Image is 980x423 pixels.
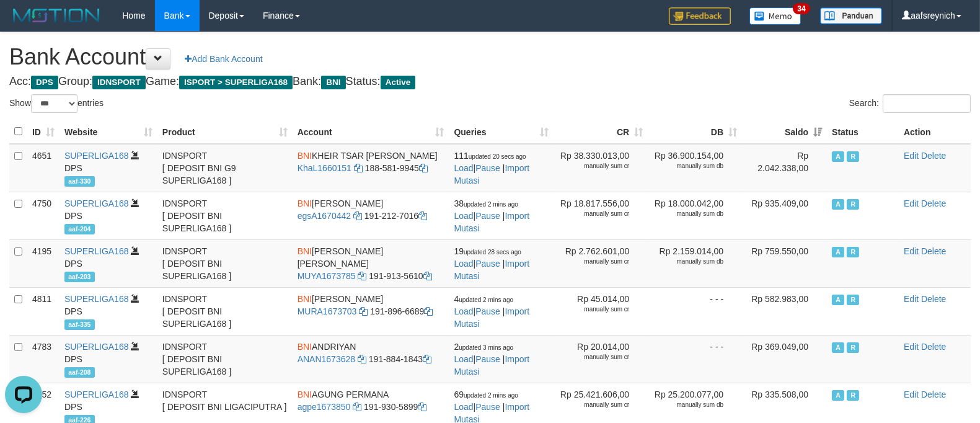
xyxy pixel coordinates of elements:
[157,192,293,239] td: IDNSPORT [ DEPOSIT BNI SUPERLIGA168 ]
[558,257,629,266] div: manually sum cr
[418,402,426,412] a: Copy 1919305899 to clipboard
[64,367,95,378] span: aaf-208
[653,210,723,218] div: manually sum db
[742,335,827,383] td: Rp 369.049,00
[558,401,629,409] div: manually sum cr
[558,162,629,171] div: manually sum cr
[469,153,526,160] span: updated 20 secs ago
[847,247,859,257] span: Running
[293,287,449,335] td: [PERSON_NAME] 191-896-6689
[475,306,500,316] a: Pause
[60,144,157,192] td: DPS
[454,246,521,256] span: 19
[921,390,946,399] a: Delete
[904,342,919,352] a: Edit
[648,239,742,287] td: Rp 2.159.014,00
[27,335,60,383] td: 4783
[558,353,629,362] div: manually sum cr
[475,211,500,221] a: Pause
[827,120,899,144] th: Status
[454,342,529,376] span: | |
[454,402,473,412] a: Load
[27,287,60,335] td: 4811
[5,5,42,42] button: Open LiveChat chat widget
[64,224,95,234] span: aaf-204
[464,392,518,399] span: updated 2 mins ago
[883,94,971,113] input: Search:
[648,192,742,239] td: Rp 18.000.042,00
[359,306,368,316] a: Copy MURA1673703 to clipboard
[27,192,60,239] td: 4750
[454,211,473,221] a: Load
[558,210,629,218] div: manually sum cr
[64,319,95,330] span: aaf-335
[832,390,844,401] span: Active
[423,271,432,281] a: Copy 1919135610 to clipboard
[27,239,60,287] td: 4195
[9,76,971,88] h4: Acc: Group: Game: Bank: Status:
[454,151,526,161] span: 111
[9,94,104,113] label: Show entries
[454,163,473,173] a: Load
[454,211,529,233] a: Import Mutasi
[298,211,351,221] a: egsA1670442
[31,76,58,89] span: DPS
[60,287,157,335] td: DPS
[9,6,104,25] img: MOTION_logo.png
[293,192,449,239] td: [PERSON_NAME] 191-212-7016
[847,390,859,401] span: Running
[653,162,723,171] div: manually sum db
[648,287,742,335] td: - - -
[298,342,312,352] span: BNI
[832,295,844,305] span: Active
[64,246,129,256] a: SUPERLIGA168
[904,198,919,208] a: Edit
[298,390,312,399] span: BNI
[793,3,810,14] span: 34
[454,342,513,352] span: 2
[904,151,919,161] a: Edit
[832,151,844,162] span: Active
[64,151,129,161] a: SUPERLIGA168
[177,48,270,69] a: Add Bank Account
[742,144,827,192] td: Rp 2.042.338,00
[293,144,449,192] td: KHEIR TSAR [PERSON_NAME] 188-581-9945
[157,287,293,335] td: IDNSPORT [ DEPOSIT BNI SUPERLIGA168 ]
[454,259,473,269] a: Load
[904,246,919,256] a: Edit
[454,294,529,329] span: | |
[742,120,827,144] th: Saldo: activate to sort column ascending
[454,246,529,281] span: | |
[418,211,427,221] a: Copy 1912127016 to clipboard
[157,144,293,192] td: IDNSPORT [ DEPOSIT BNI G9 SUPERLIGA168 ]
[64,294,129,304] a: SUPERLIGA168
[832,342,844,353] span: Active
[64,390,129,399] a: SUPERLIGA168
[742,287,827,335] td: Rp 582.983,00
[475,163,500,173] a: Pause
[554,239,648,287] td: Rp 2.762.601,00
[653,401,723,409] div: manually sum db
[298,354,355,364] a: ANAN1673628
[464,201,518,208] span: updated 2 mins ago
[921,294,946,304] a: Delete
[742,239,827,287] td: Rp 759.550,00
[449,120,554,144] th: Queries: activate to sort column ascending
[60,120,157,144] th: Website: activate to sort column ascending
[847,295,859,305] span: Running
[353,402,361,412] a: Copy agpe1673850 to clipboard
[293,239,449,287] td: [PERSON_NAME] [PERSON_NAME] 191-913-5610
[454,198,529,233] span: | |
[298,306,357,316] a: MURA1673703
[353,211,362,221] a: Copy egsA1670442 to clipboard
[554,335,648,383] td: Rp 20.014,00
[832,199,844,210] span: Active
[358,271,366,281] a: Copy MUYA1673785 to clipboard
[27,120,60,144] th: ID: activate to sort column ascending
[847,342,859,353] span: Running
[64,198,129,208] a: SUPERLIGA168
[157,239,293,287] td: IDNSPORT [ DEPOSIT BNI SUPERLIGA168 ]
[899,120,971,144] th: Action
[847,199,859,210] span: Running
[60,335,157,383] td: DPS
